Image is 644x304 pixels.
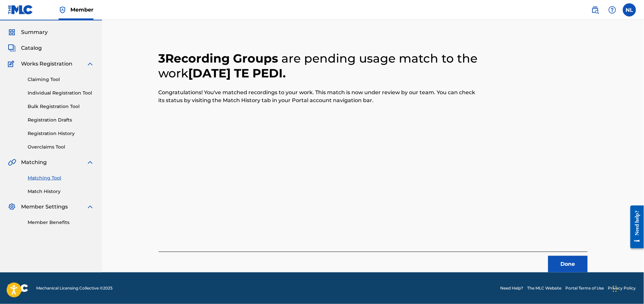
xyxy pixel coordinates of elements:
img: Catalog [8,44,16,52]
span: Member Settings [21,203,68,211]
img: expand [86,60,94,68]
button: Done [548,256,588,272]
img: Top Rightsholder [59,6,66,14]
span: Mechanical Licensing Collective © 2025 [36,285,113,291]
a: SummarySummary [8,28,48,36]
span: Member [70,6,93,14]
a: Claiming Tool [28,76,94,83]
span: Matching [21,158,47,166]
div: Help [606,3,619,16]
iframe: Chat Widget [611,272,644,304]
a: CatalogCatalog [8,44,42,52]
a: Individual Registration Tool [28,90,94,97]
img: Summary [8,28,16,36]
a: Overclaims Tool [28,144,94,151]
a: Public Search [589,3,602,16]
h2: 3 Recording Groups [DATE] TE PEDI . [159,51,480,81]
img: expand [86,158,94,166]
a: Portal Terms of Use [566,285,604,291]
a: Bulk Registration Tool [28,103,94,110]
a: Need Help? [501,285,524,291]
a: Matching Tool [28,175,94,181]
span: Works Registration [21,60,72,68]
div: User Menu [623,3,636,16]
a: The MLC Website [528,285,562,291]
span: Catalog [21,44,42,52]
a: Member Benefits [28,219,94,226]
img: Works Registration [8,60,16,68]
img: search [591,6,599,14]
a: Privacy Policy [608,285,636,291]
p: Congratulations! You've matched recordings to your work. This match is now under review by our te... [159,89,480,104]
img: expand [86,203,94,211]
img: help [608,6,616,14]
img: MLC Logo [8,5,33,14]
img: logo [8,284,28,292]
img: Member Settings [8,203,16,211]
a: Registration History [28,130,94,137]
span: Summary [21,28,48,36]
a: Registration Drafts [28,117,94,124]
a: Match History [28,188,94,195]
iframe: Resource Center [626,201,644,254]
img: Matching [8,158,16,166]
div: Drag [613,279,617,299]
span: are pending usage match to the work [159,51,478,80]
